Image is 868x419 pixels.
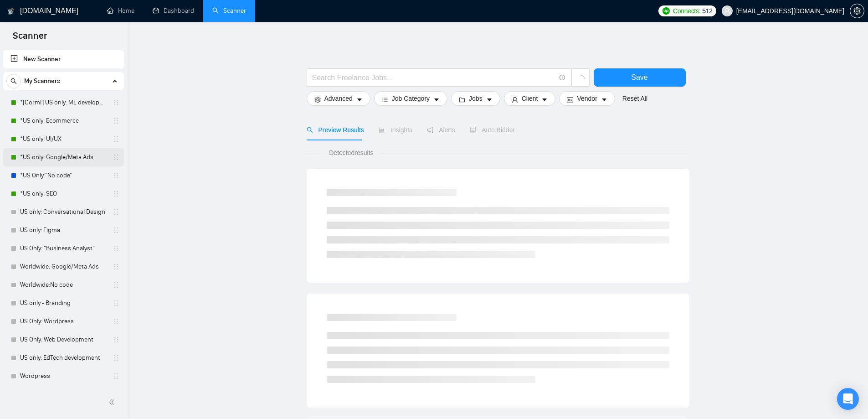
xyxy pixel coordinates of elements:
span: caret-down [601,96,607,103]
button: userClientcaret-down [504,91,556,106]
a: *[Corml] US only: ML development [20,93,107,112]
button: settingAdvancedcaret-down [307,91,370,106]
span: folder [459,96,465,103]
span: Scanner [5,29,54,48]
span: holder [112,135,119,143]
span: info-circle [560,75,565,81]
span: caret-down [356,96,363,103]
img: upwork-logo.png [663,7,670,15]
span: notification [427,127,433,133]
span: holder [112,117,119,124]
span: caret-down [486,96,493,103]
span: Auto Bidder [470,126,515,134]
span: bars [382,96,388,103]
span: My Scanners [24,72,60,90]
span: user [512,96,518,103]
li: New Scanner [3,50,124,68]
span: holder [112,318,119,325]
a: Reset All [622,93,647,103]
a: homeHome [107,7,134,15]
a: dashboardDashboard [153,7,194,15]
span: Advanced [324,93,353,103]
a: setting [850,7,864,15]
span: Vendor [577,93,597,103]
a: New Scanner [10,50,117,68]
span: holder [112,263,119,270]
a: US only: Conversational Design [20,203,107,221]
a: *US only: Google/Meta Ads [20,148,107,166]
span: loading [576,75,585,83]
span: setting [850,7,864,15]
a: US Only: "Business Analyst" [20,239,107,258]
span: 512 [702,6,712,16]
span: robot [470,127,476,133]
button: search [6,74,21,88]
span: setting [314,96,321,103]
span: Save [631,72,647,83]
img: logo [8,4,14,19]
button: idcardVendorcaret-down [559,91,615,106]
div: Open Intercom Messenger [837,388,859,410]
a: Worldwide: Google/Meta Ads [20,258,107,276]
button: barsJob Categorycaret-down [374,91,447,106]
a: US Only: Wordpress [20,312,107,331]
a: Ed Tech [20,385,107,403]
a: *US only: SEO [20,185,107,203]
span: holder [112,300,119,307]
span: Alerts [427,126,455,134]
a: *US Only:"No code" [20,166,107,185]
a: US only: EdTech development [20,349,107,367]
span: Detected results [323,148,380,158]
span: Job Category [392,93,430,103]
button: Save [594,68,686,87]
span: holder [112,354,119,362]
span: holder [112,336,119,343]
a: Wordpress [20,367,107,385]
a: Worldwide:No code [20,276,107,294]
button: folderJobscaret-down [451,91,500,106]
a: US only: Figma [20,221,107,239]
span: Preview Results [307,126,364,134]
span: holder [112,154,119,161]
a: *US only: UI/UX [20,130,107,148]
span: Connects: [673,6,700,16]
span: search [7,78,21,84]
span: holder [112,372,119,380]
span: Jobs [469,93,483,103]
span: holder [112,99,119,106]
span: idcard [567,96,573,103]
input: Search Freelance Jobs... [312,72,555,83]
a: searchScanner [212,7,246,15]
span: holder [112,281,119,289]
span: area-chart [379,127,385,133]
span: holder [112,208,119,216]
a: *US only: Ecommerce [20,112,107,130]
span: search [307,127,313,133]
a: US only - Branding [20,294,107,312]
a: US Only: Web Development [20,331,107,349]
span: user [724,8,730,14]
span: double-left [108,398,118,407]
span: holder [112,245,119,252]
span: holder [112,190,119,197]
span: Insights [379,126,412,134]
span: holder [112,227,119,234]
span: holder [112,172,119,179]
span: caret-down [541,96,548,103]
span: Client [522,93,538,103]
span: caret-down [433,96,440,103]
button: setting [850,4,864,18]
